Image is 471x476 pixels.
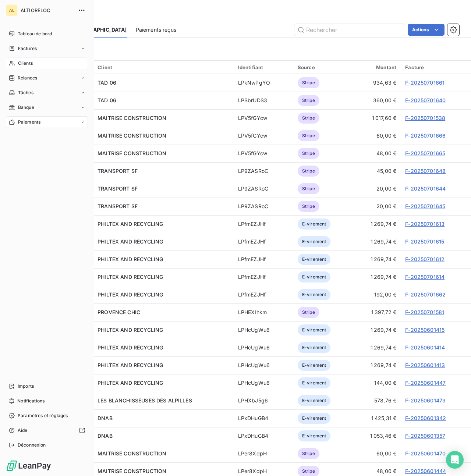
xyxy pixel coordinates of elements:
[18,89,33,96] span: Tâches
[405,468,446,474] a: F-20250601444
[234,268,293,286] td: LPfmEZJHf
[351,127,401,145] td: 60,00 €
[298,64,347,70] div: Source
[234,409,293,427] td: LPxDHuGB4
[351,303,401,321] td: 1 397,72 €
[351,74,401,92] td: 934,63 €
[351,321,401,339] td: 1 269,74 €
[17,398,45,404] span: Notifications
[405,221,445,227] a: F-20250701613
[298,289,331,300] span: E-virement
[298,148,319,159] span: Stripe
[18,427,28,434] span: Aide
[234,145,293,162] td: LPV5fGYcw
[351,162,401,180] td: 45,00 €
[298,271,331,283] span: E-virement
[351,339,401,356] td: 1 269,74 €
[405,433,445,439] a: F-20250601357
[21,7,74,13] span: ALTIORELOC
[98,115,166,121] span: MAITRISE CONSTRUCTION
[98,97,116,103] span: TAD 06
[234,215,293,233] td: LPfmEZJHf
[6,43,88,54] a: Factures
[405,203,445,209] a: F-20250701645
[234,180,293,198] td: LP9ZASRoC
[298,360,331,371] span: E-virement
[136,26,176,33] span: Paiements reçus
[234,339,293,356] td: LPHcUgWu6
[234,162,293,180] td: LP9ZASRoC
[98,380,163,386] span: PHILTEX AND RECYCLING
[351,409,401,427] td: 1 425,31 €
[405,327,445,333] a: F-20250601415
[351,392,401,409] td: 578,76 €
[18,60,33,67] span: Clients
[298,113,319,124] span: Stripe
[351,109,401,127] td: 1 017,60 €
[298,236,331,247] span: E-virement
[446,451,464,469] div: Open Intercom Messenger
[234,286,293,303] td: LPfmEZJHf
[405,97,446,103] a: F-20250701640
[6,102,88,113] a: Banque
[98,238,163,245] span: PHILTEX AND RECYCLING
[405,132,446,139] a: F-20250701666
[98,274,163,280] span: PHILTEX AND RECYCLING
[234,233,293,251] td: LPfmEZJHf
[98,362,163,368] span: PHILTEX AND RECYCLING
[405,64,467,70] div: Facture
[351,251,401,268] td: 1 269,74 €
[405,150,445,156] a: F-20250701665
[98,79,116,86] span: TAD 06
[234,127,293,145] td: LPV5fGYcw
[298,130,319,141] span: Stripe
[6,380,88,392] a: Imports
[351,180,401,198] td: 20,00 €
[405,185,446,192] a: F-20250701644
[351,215,401,233] td: 1 269,74 €
[98,168,138,174] span: TRANSPORT SF
[98,415,113,421] span: DNAB
[98,433,113,439] span: DNAB
[234,427,293,445] td: LPxDHuGB4
[351,445,401,462] td: 60,00 €
[98,327,163,333] span: PHILTEX AND RECYCLING
[18,442,46,448] span: Déconnexion
[405,362,445,368] a: F-20250601413
[18,119,40,125] span: Paiements
[98,221,163,227] span: PHILTEX AND RECYCLING
[98,309,140,315] span: PROVENCE CHIC
[98,450,166,457] span: MAITRISE CONSTRUCTION
[405,397,446,404] a: F-20250601479
[298,395,331,406] span: E-virement
[6,116,88,128] a: Paiements
[6,410,88,422] a: Paramètres et réglages
[405,309,444,315] a: F-20250701581
[98,256,163,262] span: PHILTEX AND RECYCLING
[234,251,293,268] td: LPfmEZJHf
[18,104,34,111] span: Banque
[234,109,293,127] td: LPV5fGYcw
[298,254,331,265] span: E-virement
[405,415,446,421] a: F-20250601342
[405,274,445,280] a: F-20250701614
[405,168,446,174] a: F-20250701648
[238,64,289,70] div: Identifiant
[234,445,293,462] td: LPer8XdpH
[405,291,446,298] a: F-20250701662
[98,150,166,156] span: MAITRISE CONSTRUCTION
[351,268,401,286] td: 1 269,74 €
[6,425,88,436] a: Aide
[6,72,88,84] a: Relances
[18,75,37,81] span: Relances
[405,450,446,457] a: F-20250601470
[405,380,446,386] a: F-20250601447
[298,166,319,177] span: Stripe
[351,92,401,109] td: 360,00 €
[6,28,88,40] a: Tableau de bord
[234,374,293,392] td: LPHcUgWu6
[408,24,445,36] button: Actions
[98,132,166,139] span: MAITRISE CONSTRUCTION
[234,321,293,339] td: LPHcUgWu6
[98,397,192,404] span: LES BLANCHISSEUSES DES ALPILLES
